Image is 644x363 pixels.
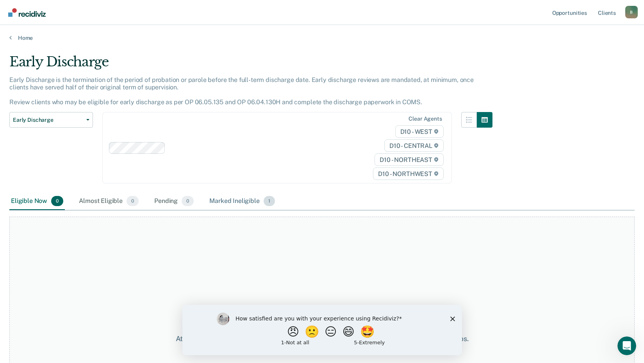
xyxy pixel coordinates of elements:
[127,196,139,206] span: 0
[182,305,462,355] iframe: Survey by Kim from Recidiviz
[384,139,444,152] span: D10 - CENTRAL
[9,193,65,210] div: Eligible Now0
[264,196,275,206] span: 1
[395,125,444,138] span: D10 - WEST
[617,336,636,355] iframe: Intercom live chat
[625,6,638,18] div: B
[375,153,443,166] span: D10 - NORTHEAST
[51,196,63,206] span: 0
[8,8,46,17] img: Recidiviz
[625,6,638,18] button: Profile dropdown button
[153,193,195,210] div: Pending0
[373,167,443,180] span: D10 - NORTHWEST
[9,34,635,41] a: Home
[9,112,93,128] button: Early Discharge
[166,335,478,343] div: At this time, there are no clients who are Eligible Now. Please navigate to one of the other tabs.
[13,117,83,123] span: Early Discharge
[409,116,442,122] div: Clear agents
[77,193,140,210] div: Almost Eligible0
[208,193,277,210] div: Marked Ineligible1
[182,196,194,206] span: 0
[9,76,474,106] p: Early Discharge is the termination of the period of probation or parole before the full-term disc...
[9,54,492,76] div: Early Discharge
